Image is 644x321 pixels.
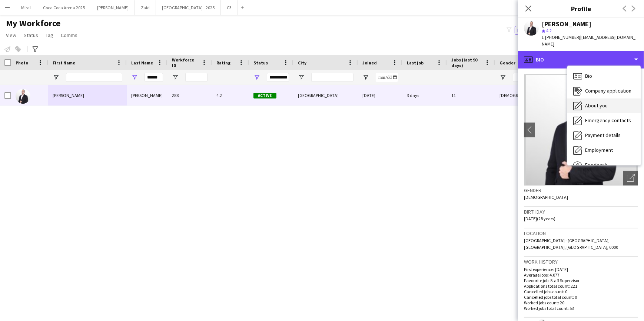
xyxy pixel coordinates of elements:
img: Mohammad Joudeh [16,89,30,104]
p: First experience: [DATE] [524,267,638,272]
h3: Location [524,230,638,237]
div: [PERSON_NAME] [127,85,167,106]
button: C3 [221,0,238,15]
h3: Profile [518,4,644,13]
h3: Birthday [524,208,638,215]
span: Workforce ID [172,57,199,68]
a: Status [21,30,41,40]
button: Miral [15,0,37,15]
input: Gender Filter Input [513,73,528,82]
span: | [EMAIL_ADDRESS][DOMAIN_NAME] [542,34,635,47]
p: Average jobs: 4.077 [524,272,638,278]
span: View [6,32,16,39]
input: First Name Filter Input [66,73,122,82]
button: Open Filter Menu [253,74,260,81]
input: City Filter Input [311,73,353,82]
span: Comms [61,32,77,39]
span: Active [253,93,276,98]
div: Bio [518,51,644,68]
div: Open photos pop-in [623,171,638,185]
button: [GEOGRAPHIC_DATA] - 2025 [156,0,221,15]
button: Open Filter Menu [298,74,305,81]
div: Employment [567,143,641,158]
div: Emergency contacts [567,113,641,128]
span: Gender [499,60,515,66]
div: 288 [167,85,212,106]
span: Payment details [585,132,621,138]
span: City [298,60,306,66]
button: Open Filter Menu [499,74,506,81]
span: Last job [407,60,424,66]
p: Worked jobs count: 20 [524,300,638,305]
a: Tag [43,30,56,40]
button: Zaid [135,0,156,15]
button: Open Filter Menu [362,74,369,81]
a: View [3,30,19,40]
img: Crew avatar or photo [524,74,638,185]
span: Rating [216,60,230,66]
div: [GEOGRAPHIC_DATA] [293,85,358,106]
h3: Work history [524,258,638,265]
button: Open Filter Menu [53,74,59,81]
p: Cancelled jobs total count: 0 [524,294,638,300]
span: Feedback [585,161,607,168]
input: Last Name Filter Input [145,73,163,82]
h3: Gender [524,187,638,194]
span: Photo [16,60,28,66]
div: 4.2 [212,85,249,106]
span: [GEOGRAPHIC_DATA] - [GEOGRAPHIC_DATA], [GEOGRAPHIC_DATA], [GEOGRAPHIC_DATA], 0000 [524,238,618,250]
span: 4.2 [546,28,552,33]
span: Tag [46,32,53,39]
span: [DATE] (28 years) [524,216,555,221]
div: [PERSON_NAME] [542,21,591,27]
span: Last Name [131,60,153,66]
button: Open Filter Menu [131,74,138,81]
span: My Workforce [6,18,60,29]
span: Status [24,32,38,39]
span: Employment [585,147,613,153]
button: [PERSON_NAME] [91,0,135,15]
span: First Name [53,60,75,66]
span: About you [585,102,608,109]
div: Feedback [567,158,641,173]
a: Comms [58,30,80,40]
div: 3 days [402,85,447,106]
input: Joined Filter Input [376,73,398,82]
div: 11 [447,85,495,106]
div: Company application [567,84,641,98]
span: Emergency contacts [585,117,631,124]
button: Everyone10,960 [515,26,554,35]
span: Joined [362,60,377,66]
button: Open Filter Menu [172,74,179,81]
span: Company application [585,87,631,94]
div: [DATE] [358,85,402,106]
span: [DEMOGRAPHIC_DATA] [524,194,568,200]
div: Bio [567,69,641,84]
span: Jobs (last 90 days) [451,57,482,68]
div: [DEMOGRAPHIC_DATA] [495,85,532,106]
input: Workforce ID Filter Input [185,73,208,82]
p: Favourite job: Staff Supervisor [524,278,638,283]
span: Status [253,60,268,66]
div: Payment details [567,128,641,143]
div: [PERSON_NAME] [48,85,127,106]
p: Worked jobs total count: 53 [524,305,638,311]
span: t. [PHONE_NUMBER] [542,34,580,40]
p: Cancelled jobs count: 0 [524,289,638,294]
div: About you [567,98,641,113]
p: Applications total count: 221 [524,283,638,289]
button: Coca Coca Arena 2025 [37,0,91,15]
app-action-btn: Advanced filters [31,45,40,54]
span: Bio [585,73,592,79]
